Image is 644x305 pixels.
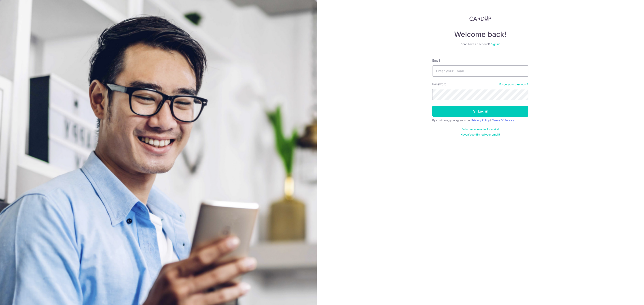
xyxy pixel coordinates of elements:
[461,133,500,136] a: Haven't confirmed your email?
[492,119,514,122] a: Terms Of Service
[432,30,528,39] h4: Welcome back!
[471,119,490,122] a: Privacy Policy
[432,42,528,46] div: Don’t have an account?
[432,119,528,122] div: By continuing you agree to our &
[491,42,500,46] a: Sign up
[432,82,447,86] label: Password
[499,83,528,86] a: Forgot your password?
[432,106,528,117] button: Log in
[462,127,499,131] a: Didn't receive unlock details?
[432,58,440,63] label: Email
[469,16,491,21] img: CardUp Logo
[432,65,528,77] input: Enter your Email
